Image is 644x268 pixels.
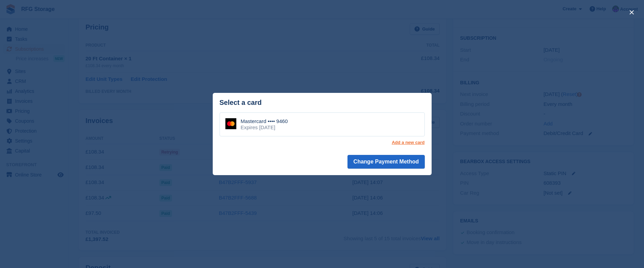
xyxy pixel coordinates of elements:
[220,99,425,107] div: Select a card
[241,124,288,131] div: Expires [DATE]
[347,155,424,169] button: Change Payment Method
[225,118,236,129] img: Mastercard Logo
[241,118,288,124] div: Mastercard •••• 9460
[392,140,424,145] a: Add a new card
[626,7,637,18] button: close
